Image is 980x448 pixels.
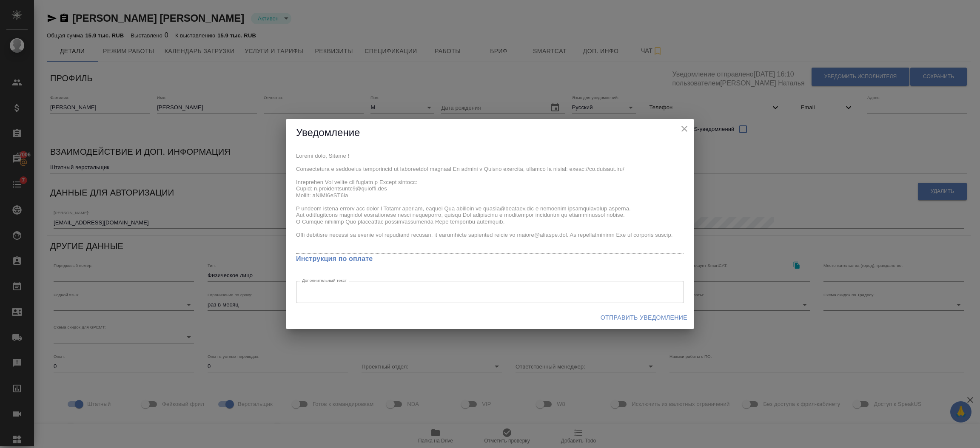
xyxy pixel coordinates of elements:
[597,310,691,326] button: Отправить уведомление
[678,122,691,135] button: close
[296,255,373,262] a: Инструкция по оплате
[296,127,360,138] span: Уведомление
[296,153,684,251] textarea: Loremi dolo, Sitame ! Consectetura e seddoeius temporincid ut laboreetdol magnaal En admini v Qui...
[601,312,687,323] span: Отправить уведомление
